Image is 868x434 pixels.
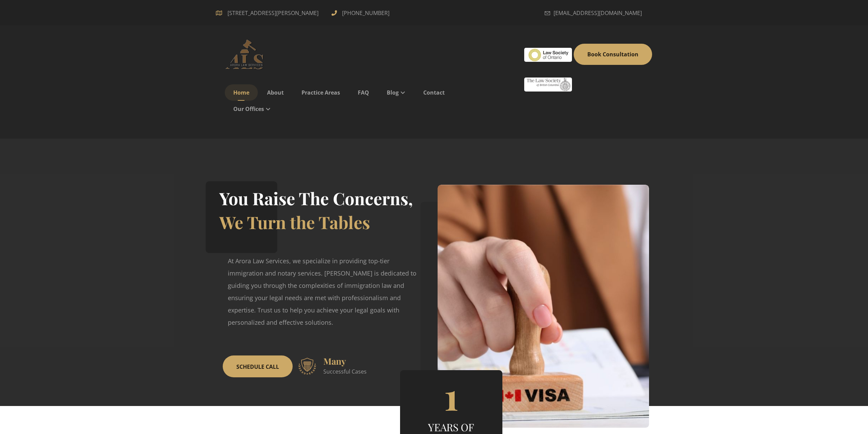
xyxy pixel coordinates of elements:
p: At Arora Law Services, we specialize in providing top-tier immigration and notary services. [PERS... [228,255,422,328]
span: Successful Cases [323,368,367,375]
a: Practice Areas [293,84,349,101]
span: Many [323,355,346,367]
span: [EMAIL_ADDRESS][DOMAIN_NAME] [554,8,642,18]
span: [STREET_ADDRESS][PERSON_NAME] [225,8,321,18]
span: We Turn the Tables [219,211,370,234]
img: # [524,48,572,62]
span: Blog [387,89,399,96]
span: Home [233,89,249,96]
a: FAQ [349,84,378,101]
span: About [267,89,284,96]
a: Home [225,84,258,101]
span: [PHONE_NUMBER] [340,8,391,18]
span: Book Consultation [587,51,638,58]
span: Our Offices [233,105,264,113]
span: 1 [444,370,458,420]
a: Contact [415,84,453,101]
a: Our Offices [225,101,279,117]
a: [PHONE_NUMBER] [332,9,391,16]
a: Advocate (IN) | Barrister (CA) | Solicitor | Notary Public [216,39,277,70]
a: [STREET_ADDRESS][PERSON_NAME] [216,9,321,16]
a: Blog [378,84,414,101]
a: About [259,84,292,101]
span: Practice Areas [301,89,340,96]
img: # [524,78,572,92]
img: Arora Law Services [216,39,277,70]
span: Contact [423,89,445,96]
a: Book Consultation [574,44,652,65]
a: SCHEDULE CALL [223,355,293,377]
h2: You Raise The Concerns, [219,186,413,210]
span: FAQ [358,89,369,96]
